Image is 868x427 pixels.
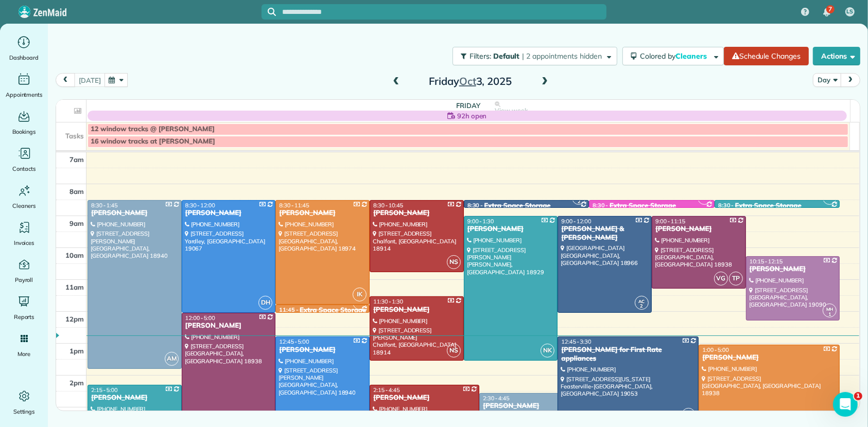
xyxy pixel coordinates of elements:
[675,51,708,61] span: Cleaners
[826,306,834,312] span: MH
[813,47,860,65] button: Actions
[447,47,617,65] a: Filters: Default | 2 appointments hidden
[15,275,33,285] span: Payroll
[91,209,179,218] div: [PERSON_NAME]
[6,90,43,100] span: Appointments
[300,306,366,315] div: Extra Space Storage
[639,298,645,304] span: AC
[4,34,44,63] a: Dashboard
[12,164,36,174] span: Contacts
[561,225,649,242] div: [PERSON_NAME] & [PERSON_NAME]
[823,310,836,319] small: 1
[91,202,118,209] span: 8:30 - 1:45
[373,209,461,218] div: [PERSON_NAME]
[91,125,215,133] span: 12 window tracks @ [PERSON_NAME]
[635,301,648,311] small: 2
[91,394,179,402] div: [PERSON_NAME]
[65,283,84,291] span: 11am
[749,265,837,274] div: [PERSON_NAME]
[467,218,494,225] span: 9:00 - 1:30
[91,386,118,394] span: 2:15 - 5:00
[447,344,461,358] span: NS
[70,219,84,227] span: 9am
[813,73,841,87] button: Day
[724,47,809,65] a: Schedule Changes
[467,225,555,234] div: [PERSON_NAME]
[91,137,215,146] span: 16 window tracks at [PERSON_NAME]
[373,386,400,394] span: 2:15 - 4:45
[185,314,215,322] span: 12:00 - 5:00
[459,75,476,87] span: Oct
[854,392,862,400] span: 1
[65,315,84,323] span: 12pm
[447,255,461,269] span: NS
[702,346,729,353] span: 1:00 - 5:00
[4,182,44,211] a: Cleaners
[4,108,44,137] a: Bookings
[750,258,783,265] span: 10:15 - 12:15
[561,346,696,363] div: [PERSON_NAME] for First Rate appliances
[4,145,44,174] a: Contacts
[165,352,179,366] span: AM
[279,209,367,218] div: [PERSON_NAME]
[735,202,802,210] div: Extra Space Storage
[655,218,685,225] span: 9:00 - 11:15
[12,201,36,211] span: Cleaners
[70,155,84,164] span: 7am
[841,73,860,87] button: next
[9,52,39,63] span: Dashboard
[453,47,617,65] button: Filters: Default | 2 appointments hidden
[14,312,34,322] span: Reports
[816,1,838,24] div: 7 unread notifications
[640,51,710,61] span: Colored by
[279,346,367,354] div: [PERSON_NAME]
[268,8,276,16] svg: Focus search
[185,322,273,330] div: [PERSON_NAME]
[828,5,832,13] span: 7
[702,353,837,362] div: [PERSON_NAME]
[456,101,480,110] span: Friday
[523,51,602,61] span: | 2 appointments hidden
[561,218,591,225] span: 9:00 - 12:00
[185,209,273,218] div: [PERSON_NAME]
[373,394,476,402] div: [PERSON_NAME]
[4,293,44,322] a: Reports
[483,395,510,402] span: 2:30 - 4:45
[4,256,44,285] a: Payroll
[484,202,550,210] div: Extra Space Storage
[13,406,35,417] span: Settings
[373,202,403,209] span: 8:30 - 10:45
[847,8,854,16] span: LS
[279,202,309,209] span: 8:30 - 11:45
[572,197,585,207] small: 2
[4,219,44,248] a: Invoices
[610,202,676,210] div: Extra Space Storage
[4,388,44,417] a: Settings
[373,298,403,305] span: 11:30 - 1:30
[457,111,487,121] span: 92h open
[18,349,30,359] span: More
[70,347,84,355] span: 1pm
[74,73,105,87] button: [DATE]
[655,225,743,234] div: [PERSON_NAME]
[65,251,84,259] span: 10am
[833,392,858,417] iframe: Intercom live chat
[185,202,215,209] span: 8:30 - 12:00
[714,272,728,286] span: VG
[14,238,34,248] span: Invoices
[56,73,75,87] button: prev
[470,51,491,61] span: Filters:
[70,187,84,195] span: 8am
[541,344,554,358] span: NK
[373,306,461,314] div: [PERSON_NAME]
[70,379,84,387] span: 2pm
[4,71,44,100] a: Appointments
[406,76,535,87] h2: Friday 3, 2025
[353,288,367,301] span: IK
[495,106,528,115] span: View week
[12,127,36,137] span: Bookings
[561,338,591,345] span: 12:45 - 3:30
[482,402,586,411] div: [PERSON_NAME]
[729,272,743,286] span: TP
[279,338,309,345] span: 12:45 - 5:00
